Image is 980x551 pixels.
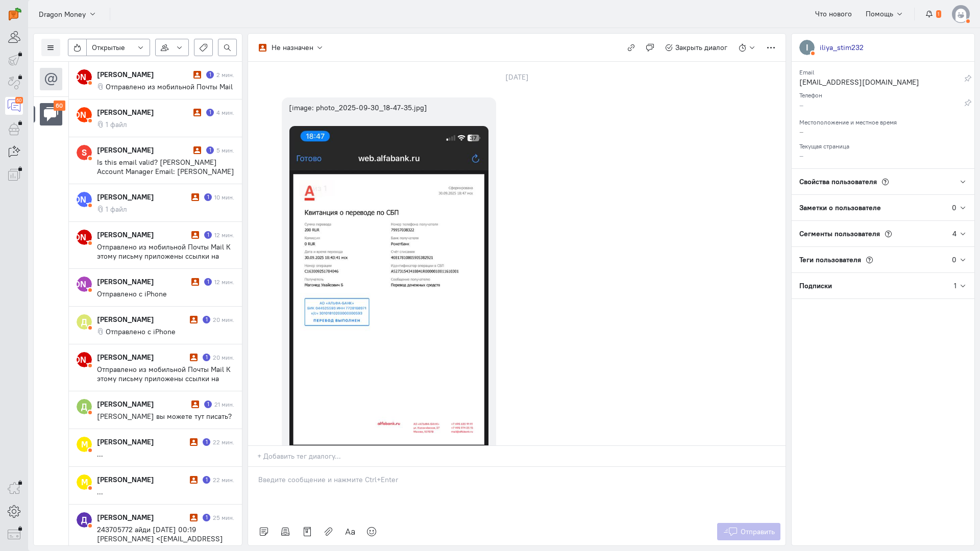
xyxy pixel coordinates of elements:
[213,513,234,522] div: 25 мин.
[799,255,861,264] span: Теги пользователя
[51,71,118,82] text: [PERSON_NAME]
[216,146,234,155] div: 5 мин.
[81,316,87,327] text: Д
[206,146,214,154] div: Есть неотвеченное сообщение пользователя
[799,100,964,113] div: –
[815,9,852,18] span: Что нового
[97,399,189,409] div: [PERSON_NAME]
[213,475,234,484] div: 22 мин.
[214,400,234,409] div: 21 мин.
[203,354,210,361] div: Есть неотвеченное сообщение пользователя
[97,512,187,522] div: [PERSON_NAME]
[820,42,864,53] div: iliya_stim232
[213,438,234,446] div: 22 мин.
[97,437,187,447] div: [PERSON_NAME]
[97,365,231,429] span: Отправлено из мобильной Почты Mail К этому письму приложены ссылки на следующие файлы: 1. video-3...
[81,514,87,525] text: Д
[97,192,189,202] div: [PERSON_NAME]
[97,277,189,287] div: [PERSON_NAME]
[954,281,957,291] div: 1
[190,354,198,361] i: Диалог не разобран
[97,145,191,155] div: [PERSON_NAME]
[97,412,232,421] span: [PERSON_NAME] вы можете тут писать?
[106,327,176,336] span: Отправлено с iPhone
[204,400,212,408] div: Есть неотвеченное сообщение пользователя
[51,354,118,365] text: [PERSON_NAME]
[799,177,877,186] span: Свойства пользователя
[866,9,893,18] span: Помощь
[792,195,952,220] div: Заметки о пользователе
[97,230,189,240] div: [PERSON_NAME]
[33,5,102,23] button: Dragon Money
[51,109,118,120] text: [PERSON_NAME]
[799,229,880,238] span: Сегменты пользователя
[190,438,198,446] i: Диалог не разобран
[191,193,199,201] i: Диалог не разобран
[9,8,21,20] img: carrot-quest.svg
[216,70,234,79] div: 2 мин.
[190,316,198,323] i: Диалог не разобран
[806,42,808,53] text: I
[717,523,781,540] button: Отправить
[97,474,187,485] div: [PERSON_NAME]
[214,278,234,286] div: 12 мин.
[213,315,234,324] div: 20 мин.
[799,77,964,90] div: [EMAIL_ADDRESS][DOMAIN_NAME]
[81,401,87,412] text: Д
[799,89,822,99] small: Телефон
[190,476,198,484] i: Диалог не разобран
[203,316,210,323] div: Есть неотвеченное сообщение пользователя
[206,109,214,116] div: Есть неотвеченное сообщение пользователя
[203,476,210,484] div: Есть неотвеченное сообщение пользователя
[952,203,957,213] div: 0
[191,400,199,408] i: Диалог не разобран
[214,231,234,239] div: 12 мин.
[193,71,201,79] i: Диалог не разобран
[191,231,199,239] i: Диалог не разобран
[214,193,234,202] div: 10 мин.
[106,82,233,91] span: Отправлено из мобильной Почты Mail
[97,314,187,324] div: [PERSON_NAME]
[799,127,803,136] span: –
[39,9,86,19] span: Dragon Money
[952,229,957,239] div: 4
[97,487,103,496] span: ...
[799,151,803,160] span: –
[106,205,127,214] span: 1 файл
[97,107,191,117] div: [PERSON_NAME]
[952,5,970,23] img: default-v4.png
[5,97,23,115] a: 60
[92,42,125,53] span: Открытые
[106,120,127,129] span: 1 файл
[190,514,198,521] i: Диалог не разобран
[51,279,118,289] text: [PERSON_NAME]
[799,115,967,127] div: Местоположение и местное время
[204,193,212,201] div: Есть неотвеченное сообщение пользователя
[860,5,910,22] button: Помощь
[920,5,947,22] button: 1
[15,97,23,104] div: 60
[191,278,199,286] i: Диалог не разобран
[82,147,87,158] text: S
[936,10,941,18] span: 1
[97,449,103,459] span: ...
[216,108,234,117] div: 4 мин.
[952,255,957,265] div: 0
[659,39,733,56] button: Закрыть диалог
[799,139,967,151] div: Текущая страница
[203,438,210,446] div: Есть неотвеченное сообщение пользователя
[810,5,857,22] a: Что нового
[675,43,727,52] span: Закрыть диалог
[86,39,150,56] button: Открытые
[204,278,212,286] div: Есть неотвеченное сообщение пользователя
[97,158,234,314] span: Is this email valid? [PERSON_NAME] Account Manager Email: [PERSON_NAME] -[URL] Linkedin: [PERSON_...
[97,242,231,307] span: Отправлено из мобильной Почты Mail К этому письму приложены ссылки на следующие файлы: 1. video-3...
[253,39,329,56] button: Не назначен
[494,70,540,84] div: [DATE]
[272,42,313,53] div: Не назначен
[97,289,167,298] span: Отправлено с iPhone
[206,71,214,79] div: Есть неотвеченное сообщение пользователя
[193,146,201,154] i: Диалог не разобран
[51,232,118,242] text: [PERSON_NAME]
[54,101,66,111] div: 60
